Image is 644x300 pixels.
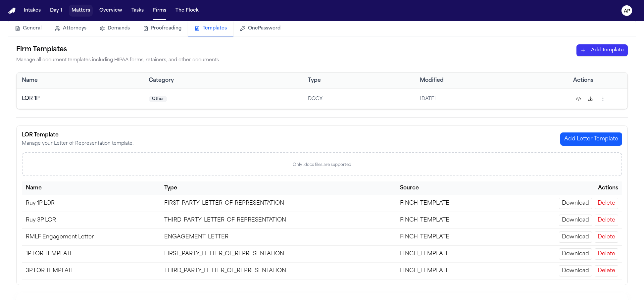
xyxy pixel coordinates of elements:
button: Ruy 1P LOR [26,199,156,207]
button: Demands [93,21,136,36]
td: ENGAGEMENT_LETTER [160,228,396,245]
td: FIRST_PARTY_LETTER_OF_REPRESENTATION [160,245,396,262]
button: Delete Ruy 1P LOR [595,198,618,209]
td: FINCH_TEMPLATE [396,212,500,228]
h2: Firm Templates [16,44,219,55]
button: Ruy 3P LOR [26,216,156,224]
th: Modified [415,73,568,88]
th: Type [160,181,396,195]
button: 1P LOR TEMPLATE [26,250,156,258]
th: Source [396,181,500,195]
button: Add Template [576,44,628,56]
button: Download 1P LOR TEMPLATE [559,248,592,260]
button: Preview [573,93,584,104]
button: OnePassword [233,21,287,36]
button: Download [585,93,596,104]
button: RMLF Engagement Letter [26,233,156,241]
a: Home [8,8,16,14]
button: Template actions [597,93,609,105]
th: Name [17,73,143,88]
td: FINCH_TEMPLATE [396,195,500,212]
p: Manage all document templates including HIPAA forms, retainers, and other documents [16,56,219,64]
button: Delete 3P LOR TEMPLATE [595,265,618,276]
td: FINCH_TEMPLATE [396,228,500,245]
button: Overview [97,5,125,17]
button: Templates [188,21,233,36]
button: Day 1 [47,5,65,17]
h3: LOR Template [22,131,133,139]
div: Only .docx files are supported [30,162,614,168]
th: Name [22,181,160,195]
button: The Flock [173,5,201,17]
button: 3P LOR TEMPLATE [26,267,156,275]
button: Download Ruy 3P LOR [559,215,592,226]
span: Other [149,96,167,102]
button: Firms [150,5,169,17]
td: THIRD_PARTY_LETTER_OF_REPRESENTATION [160,212,396,228]
button: Delete 1P LOR TEMPLATE [595,248,618,260]
td: FINCH_TEMPLATE [396,245,500,262]
button: General [8,21,48,36]
th: Actions [500,181,622,195]
span: LOR 1P [22,96,40,101]
button: Tasks [129,5,146,17]
p: Manage your Letter of Representation template. [22,140,133,147]
td: THIRD_PARTY_LETTER_OF_REPRESENTATION [160,262,396,279]
th: Actions [568,73,627,88]
button: Delete Ruy 3P LOR [595,215,618,226]
div: Upload LOR template [22,152,622,176]
button: Download RMLF Engagement Letter [559,231,592,243]
td: FINCH_TEMPLATE [396,262,500,279]
button: Delete RMLF Engagement Letter [595,231,618,243]
th: Type [303,73,415,88]
span: DOCX [308,96,322,101]
th: Category [143,73,303,88]
button: Proofreading [136,21,188,36]
button: Add Letter Template [560,132,622,146]
td: FIRST_PARTY_LETTER_OF_REPRESENTATION [160,195,396,212]
span: [DATE] [420,96,436,101]
button: Attorneys [48,21,93,36]
button: Download 3P LOR TEMPLATE [559,265,592,276]
img: Finch Logo [8,8,16,14]
button: Matters [69,5,93,17]
button: Intakes [21,5,43,17]
button: Download Ruy 1P LOR [559,198,592,209]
